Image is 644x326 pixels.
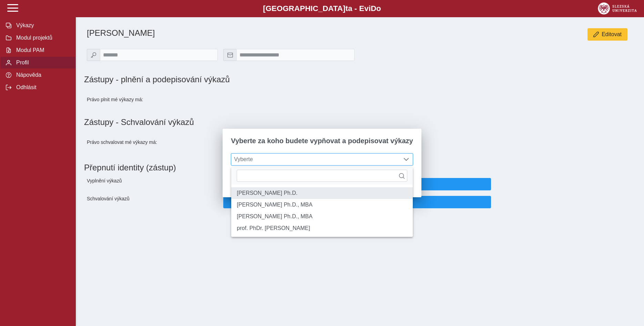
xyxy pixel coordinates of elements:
[231,154,400,165] span: Vyberte
[14,60,70,66] span: Profil
[84,133,221,152] div: Právo schvalovat mé výkazy má:
[84,75,446,84] h1: Zástupy - plnění a podepisování výkazů
[345,4,348,13] span: t
[602,31,622,38] span: Editovat
[371,4,376,13] span: D
[587,28,627,41] button: Editovat
[84,193,221,211] div: Schvalování výkazů
[14,35,70,41] span: Modul projektů
[231,211,412,222] li: doc. Ing. Kamila Turečková Ph.D., MBA
[14,22,70,29] span: Výkazy
[14,84,70,91] span: Odhlásit
[598,2,637,14] img: logo_web_su.png
[84,117,636,127] h1: Zástupy - Schvalování výkazů
[84,90,221,109] div: Právo plnit mé výkazy má:
[229,199,485,205] span: Přepnout identitu
[231,222,412,234] li: prof. PhDr. František Varadzin CSc.
[21,4,623,13] b: [GEOGRAPHIC_DATA] a - Evi
[223,196,491,208] button: Přepnout identitu
[14,47,70,53] span: Modul PAM
[231,187,412,199] li: doc. Ing. Marian Lebiedzik Ph.D.
[87,28,446,38] h1: [PERSON_NAME]
[231,137,413,145] span: Vyberte za koho budete vypňovat a podepisovat výkazy
[231,199,412,211] li: doc. Ing. Jan Nevima Ph.D., MBA
[84,175,221,193] div: Vyplnění výkazů
[376,4,381,13] span: o
[84,160,630,175] h1: Přepnutí identity (zástup)
[14,72,70,78] span: Nápověda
